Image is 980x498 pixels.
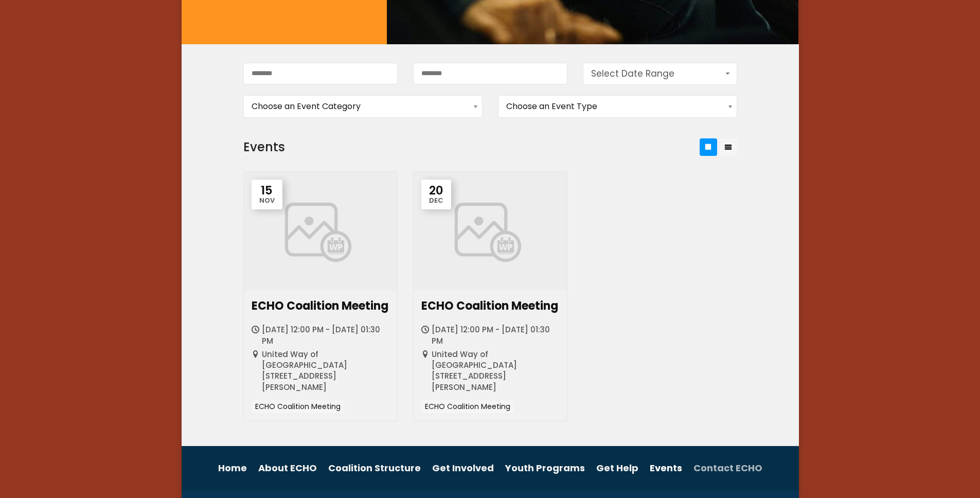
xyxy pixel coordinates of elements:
[262,349,347,393] span: United Way of [GEOGRAPHIC_DATA] [STREET_ADDRESS][PERSON_NAME]
[506,96,716,117] span: Choose an Event Type
[252,401,344,412] a: ECHO Coalition Meeting
[429,185,443,197] div: 20
[693,458,762,478] a: Contact ECHO
[252,96,461,117] span: Choose an Event Category
[249,298,392,393] a: ECHO Coalition Meeting [DATE] 12:00 PM - [DATE] 01:30 PM United Way of [GEOGRAPHIC_DATA] [STREET_...
[650,458,682,478] a: Events
[432,458,494,478] a: Get Involved
[583,63,737,85] button: Select Date Range
[432,324,550,346] span: [DATE] 12:00 PM - [DATE] 01:30 PM
[252,298,389,319] h3: ECHO Coalition Meeting
[218,458,247,478] a: Home
[596,458,638,478] a: Get Help
[700,138,717,156] div: Events Box View
[421,401,514,412] a: ECHO Coalition Meeting
[244,172,397,290] a: 15 Nov
[432,349,517,393] span: United Way of [GEOGRAPHIC_DATA] [STREET_ADDRESS][PERSON_NAME]
[419,298,562,393] a: ECHO Coalition Meeting [DATE] 12:00 PM - [DATE] 01:30 PM United Way of [GEOGRAPHIC_DATA] [STREET_...
[243,138,567,161] h2: Events
[259,185,275,197] div: 15
[720,138,737,156] div: Events List View
[429,197,443,204] div: Dec
[259,197,275,204] div: Nov
[414,172,567,290] a: 20 Dec
[421,400,514,413] span: ECHO Coalition Meeting
[421,298,559,319] h3: ECHO Coalition Meeting
[258,458,317,478] a: About ECHO
[252,400,344,413] span: ECHO Coalition Meeting
[505,458,585,478] a: Youth Programs
[262,324,380,346] span: [DATE] 12:00 PM - [DATE] 01:30 PM
[328,458,421,478] a: Coalition Structure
